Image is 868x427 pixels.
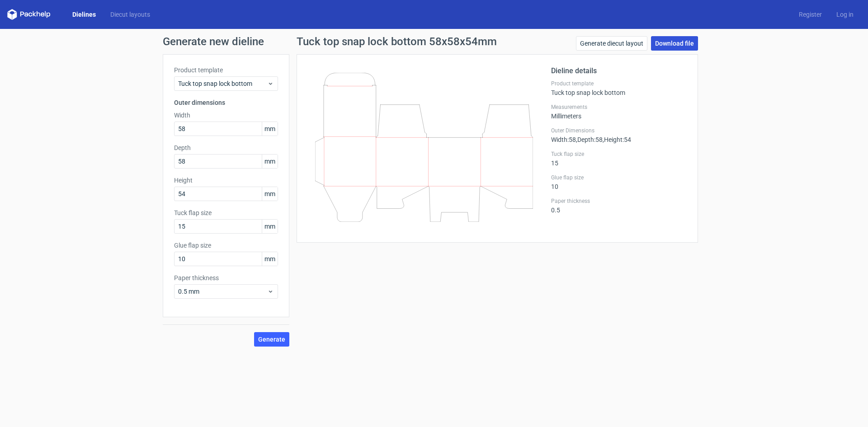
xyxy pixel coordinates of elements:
[174,273,278,282] label: Paper thickness
[651,36,698,51] a: Download file
[551,66,687,76] h2: Dieline details
[551,127,687,134] label: Outer Dimensions
[178,79,267,88] span: Tuck top snap lock bottom
[551,174,687,181] label: Glue flap size
[551,80,687,96] div: Tuck top snap lock bottom
[603,136,631,143] span: , Height : 54
[262,155,278,168] span: mm
[551,103,687,120] div: Millimeters
[576,136,603,143] span: , Depth : 58
[792,10,829,19] a: Register
[551,197,687,205] label: Paper thickness
[551,197,687,214] div: 0.5
[551,174,687,190] div: 10
[174,111,278,120] label: Width
[262,187,278,201] span: mm
[254,332,289,347] button: Generate
[174,241,278,250] label: Glue flap size
[65,10,103,19] a: Dielines
[297,36,497,47] h1: Tuck top snap lock bottom 58x58x54mm
[551,136,576,143] span: Width : 58
[551,103,687,111] label: Measurements
[551,150,687,167] div: 15
[262,220,278,233] span: mm
[262,122,278,136] span: mm
[174,176,278,185] label: Height
[551,80,687,87] label: Product template
[551,150,687,158] label: Tuck flap size
[103,10,157,19] a: Diecut layouts
[174,98,278,107] h3: Outer dimensions
[174,143,278,152] label: Depth
[174,66,278,75] label: Product template
[174,208,278,217] label: Tuck flap size
[576,36,647,51] a: Generate diecut layout
[262,252,278,266] span: mm
[829,10,861,19] a: Log in
[178,287,267,296] span: 0.5 mm
[163,36,705,47] h1: Generate new dieline
[258,336,285,343] span: Generate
